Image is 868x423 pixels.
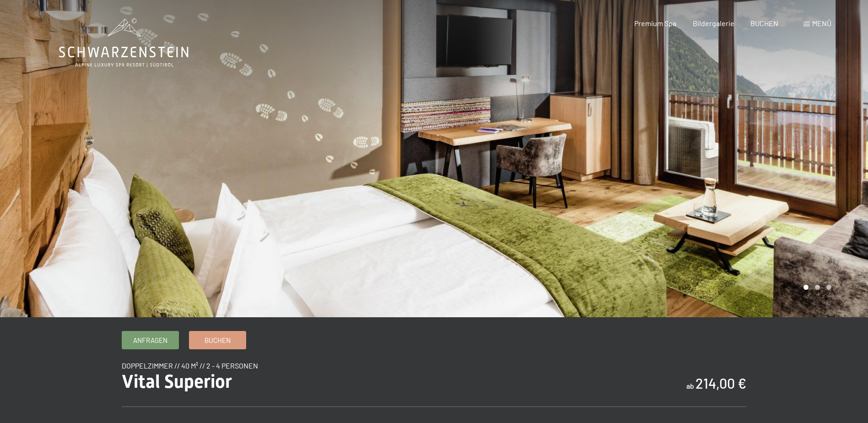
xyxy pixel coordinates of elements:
span: Anfragen [133,336,167,345]
span: Doppelzimmer // 40 m² // 2 - 4 Personen [122,361,258,370]
a: BUCHEN [750,19,778,27]
a: Bildergalerie [693,19,734,27]
span: Vital Superior [122,371,232,392]
b: 214,00 € [695,375,746,391]
span: Buchen [205,336,231,345]
a: Premium Spa [634,19,676,27]
a: Buchen [189,331,246,349]
span: ab [686,381,694,390]
a: Anfragen [122,331,178,349]
span: Menü [812,19,831,27]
